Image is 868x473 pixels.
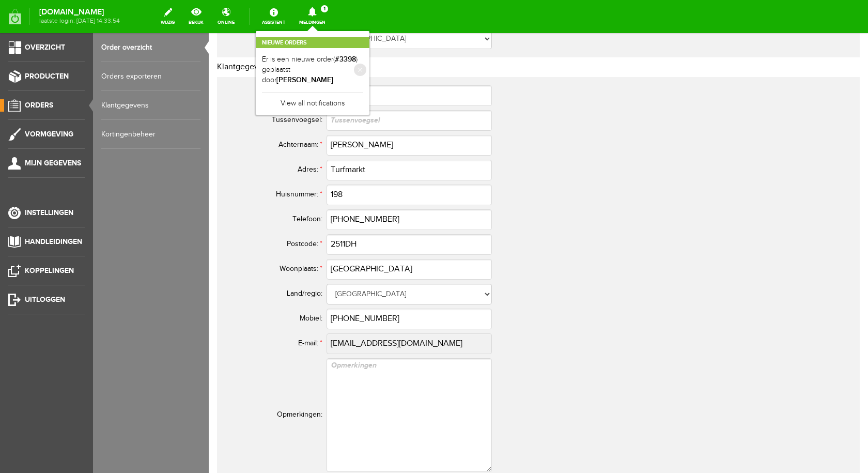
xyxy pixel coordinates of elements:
h2: Klantgegevens [8,29,651,39]
a: bekijk [182,5,210,28]
span: laatste login: [DATE] 14:33:54 [39,18,120,24]
span: E-mail: [89,306,110,314]
a: online [211,5,241,28]
input: Voornaam [118,52,283,73]
span: Telefoon: [84,182,114,190]
input: Adres [118,127,283,147]
span: Vormgeving [25,130,73,139]
a: Assistent [256,5,291,28]
span: Uitloggen [25,295,65,304]
a: View all notifications [262,92,363,109]
a: Klantgegevens [101,91,200,120]
input: Achternaam [118,102,283,123]
b: [PERSON_NAME] [276,75,333,84]
span: Opmerkingen: [68,377,114,386]
a: Orders exporteren [101,62,200,91]
span: Overzicht [25,43,65,52]
input: Woonplaats [118,226,283,247]
h2: Nieuwe orders [256,37,369,48]
strong: [DOMAIN_NAME] [39,9,120,15]
span: Orders [25,101,53,110]
span: Mobiel: [91,281,114,289]
span: Land/regio: [78,256,114,265]
span: Voornaam: [75,58,110,66]
input: E-mail [118,300,283,321]
input: Mobiel [118,276,283,296]
a: Meldingen1 Nieuwe ordersEr is een nieuwe order(#3398) geplaatst door[PERSON_NAME]View all notific... [293,5,332,28]
a: Er is een nieuwe order(#3398) geplaatst door[PERSON_NAME] [262,54,363,86]
span: Adres: [89,132,110,141]
span: Achternaam: [70,108,110,116]
span: Koppelingen [25,266,74,275]
span: 1 [321,5,328,12]
span: Land: [97,2,114,10]
b: #3398 [335,55,356,64]
span: Huisnummer: [67,157,110,165]
span: Postcode: [78,207,110,215]
span: Mijn gegevens [25,159,81,167]
a: wijzig [154,5,181,28]
span: Tussenvoegsel: [63,83,114,91]
input: Tussenvoegsel [118,77,283,98]
input: Telefoon [118,176,283,197]
span: Woonplaats: [71,232,110,240]
input: Huisnummer [118,151,283,172]
a: Order overzicht [101,33,200,62]
span: Handleidingen [25,237,82,246]
a: Kortingenbeheer [101,120,200,149]
input: Postcode [118,201,283,222]
span: Instellingen [25,208,73,217]
span: Producten [25,72,69,81]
